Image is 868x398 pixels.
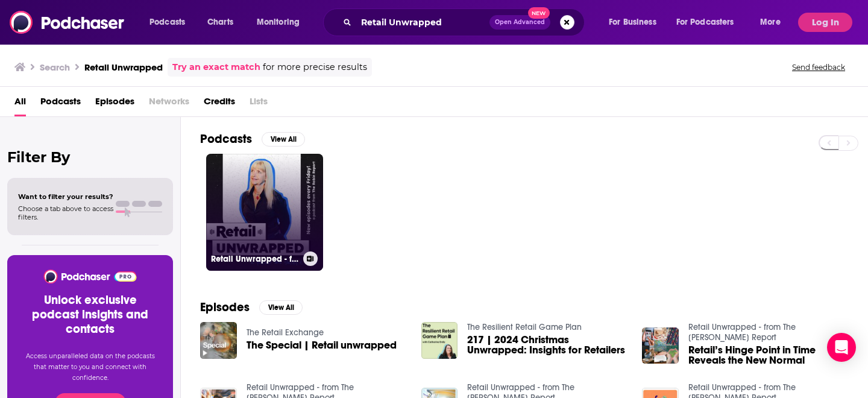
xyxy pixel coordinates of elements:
[688,345,849,365] a: Retail’s Hinge Point in Time Reveals the New Normal
[248,13,315,32] button: open menu
[141,13,201,32] button: open menu
[40,92,81,116] a: Podcasts
[263,60,367,74] span: for more precise results
[495,19,545,25] span: Open Advanced
[18,192,113,201] span: Want to filter your results?
[200,300,250,315] h2: Episodes
[600,13,671,32] button: open menu
[250,92,268,116] span: Lists
[22,351,159,384] p: Access unparalleled data on the podcasts that matter to you and connect with confidence.
[84,62,163,73] h3: Retail Unwrapped
[257,14,300,31] span: Monitoring
[528,7,550,19] span: New
[760,14,781,31] span: More
[200,131,305,147] a: PodcastsView All
[18,204,113,221] span: Choose a tab above to access filters.
[752,13,796,32] button: open menu
[247,327,324,338] a: The Retail Exchange
[489,15,550,30] button: Open AdvancedNew
[827,333,856,362] div: Open Intercom Messenger
[676,14,734,31] span: For Podcasters
[356,13,489,32] input: Search podcasts, credits, & more...
[798,13,852,32] button: Log In
[22,293,159,336] h3: Unlock exclusive podcast insights and contacts
[149,14,185,31] span: Podcasts
[688,322,796,343] a: Retail Unwrapped - from The Robin Report
[421,322,458,359] img: 217 | 2024 Christmas Unwrapped: Insights for Retailers
[262,132,305,147] button: View All
[43,270,137,283] img: Podchaser - Follow, Share and Rate Podcasts
[247,340,397,350] a: The Special | Retail unwrapped
[211,254,298,264] h3: Retail Unwrapped - from The [PERSON_NAME] Report
[259,300,303,315] button: View All
[200,13,241,32] a: Charts
[335,8,596,36] div: Search podcasts, credits, & more...
[200,131,252,147] h2: Podcasts
[200,322,237,359] img: The Special | Retail unwrapped
[7,148,173,166] h2: Filter By
[788,62,849,72] button: Send feedback
[207,14,233,31] span: Charts
[668,13,752,32] button: open menu
[204,92,235,116] a: Credits
[40,62,70,73] h3: Search
[14,92,26,116] a: All
[95,92,134,116] a: Episodes
[467,335,627,355] a: 217 | 2024 Christmas Unwrapped: Insights for Retailers
[206,154,323,271] a: Retail Unwrapped - from The [PERSON_NAME] Report
[642,327,679,364] img: Retail’s Hinge Point in Time Reveals the New Normal
[467,322,582,332] a: The Resilient Retail Game Plan
[172,60,260,74] a: Try an exact match
[609,14,656,31] span: For Business
[149,92,189,116] span: Networks
[10,11,125,34] img: Podchaser - Follow, Share and Rate Podcasts
[200,300,303,315] a: EpisodesView All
